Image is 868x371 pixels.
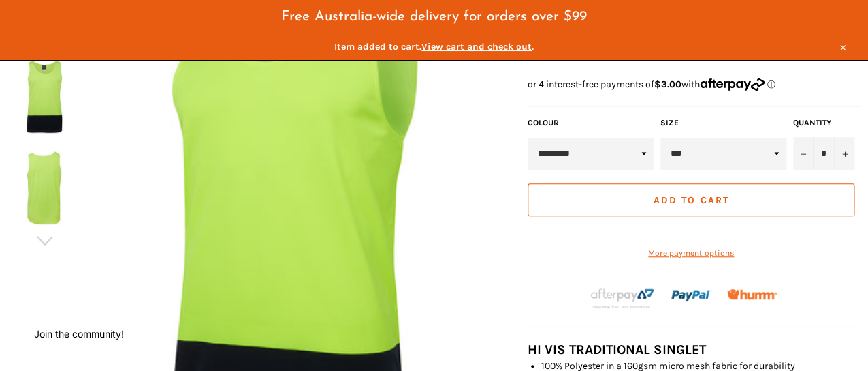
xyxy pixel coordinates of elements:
[793,137,814,170] button: Reduce item quantity by one
[653,194,728,206] span: Add to Cart
[528,342,706,357] strong: HI VIS TRADITIONAL SINGLET
[421,41,532,53] span: View cart and check out
[7,40,861,53] span: Item added to cart. .
[528,117,654,129] label: COLOUR
[660,117,786,129] label: Size
[793,117,854,129] label: Quantity
[14,59,76,134] img: Workin Gear - JB'S 6HTS Hi Vis Traditional Singlet
[7,33,861,60] a: Item added to cart.View cart and check out.
[671,276,711,316] img: paypal.png
[34,328,124,340] button: Join the community!
[528,183,854,216] button: Add to Cart
[528,248,854,259] a: More payment options
[727,289,777,299] img: Humm_core_logo_RGB-01_300x60px_small_195d8312-4386-4de7-b182-0ef9b6303a37.png
[281,10,587,24] span: Free Australia-wide delivery for orders over $99
[834,137,854,170] button: Increase item quantity by one
[589,286,656,310] img: Afterpay-Logo-on-dark-bg_large.png
[14,151,76,226] img: Workin Gear - JB'S 6HTS Hi Vis Traditional Singlet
